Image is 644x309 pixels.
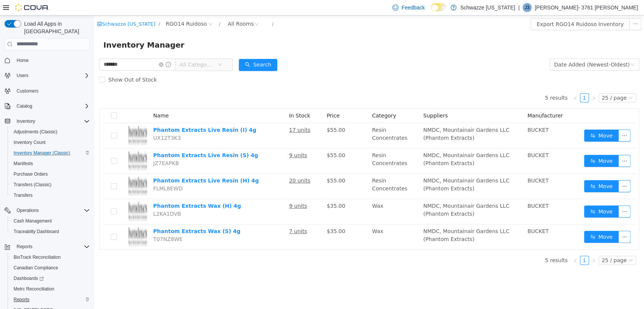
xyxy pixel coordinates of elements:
[486,78,495,87] li: 1
[59,195,87,201] span: L2KA1DVB
[195,213,213,219] u: 7 units
[275,108,326,133] td: Resin Concentrates
[14,56,90,65] span: Home
[490,190,524,202] button: icon: swapMove
[14,229,59,235] span: Traceabilty Dashboard
[524,165,536,177] button: icon: ellipsis
[433,137,454,143] span: BUCKET
[8,294,93,305] button: Reports
[14,192,32,198] span: Transfers
[232,187,251,193] span: $35.00
[17,57,29,63] span: Home
[8,137,93,148] button: Inventory Count
[124,6,126,11] span: /
[195,187,213,193] u: 9 units
[433,111,454,117] span: BUCKET
[490,139,524,151] button: icon: swapMove
[195,97,216,103] span: In Stock
[14,206,42,215] button: Operations
[14,171,48,177] span: Purchase Orders
[11,191,90,200] span: Transfers
[14,87,41,96] a: Customers
[59,97,74,103] span: Name
[14,71,31,80] button: Users
[436,3,535,15] button: Export RGO14 Ruidoso Inventory
[11,284,57,294] a: Metrc Reconciliation
[476,240,486,249] li: Previous Page
[14,242,35,251] button: Reports
[59,170,88,176] span: FLML8EWD
[2,70,93,81] button: Users
[433,213,454,219] span: BUCKET
[11,227,90,236] span: Traceabilty Dashboard
[490,165,524,177] button: icon: swapMove
[11,180,54,189] a: Transfers (Classic)
[2,241,93,252] button: Reports
[14,102,90,111] span: Catalog
[433,187,454,193] span: BUCKET
[11,274,47,283] a: Dashboards
[476,78,486,87] li: Previous Page
[14,265,58,271] span: Canadian Compliance
[534,243,538,248] i: icon: down
[507,241,532,249] div: 25 / page
[59,119,86,125] span: UX12T3K3
[195,111,216,117] u: 17 units
[460,43,535,55] div: Date Added (Newest-Oldest)
[11,253,90,262] span: BioTrack Reconciliation
[17,244,32,250] span: Reports
[11,191,35,200] a: Transfers
[59,137,164,143] a: Phantom Extracts Live Resin (S) 4g
[490,215,524,227] button: icon: swapMove
[479,243,483,247] i: icon: left
[490,114,524,126] button: icon: swapMove
[3,6,61,11] a: icon: shopSchwazze [US_STATE]
[14,182,51,188] span: Transfers (Classic)
[195,137,213,143] u: 9 units
[329,213,415,227] span: NMDC, Mountainair Gardens LLC (Phantom Extracts)
[2,85,93,96] button: Customers
[8,169,93,179] button: Purchase Orders
[450,240,473,249] li: 5 results
[2,55,93,66] button: Home
[17,207,39,213] span: Operations
[11,61,66,67] span: Show Out of Stock
[534,80,538,85] i: icon: down
[14,254,61,260] span: BioTrack Reconciliation
[14,56,32,65] a: Home
[8,263,93,273] button: Canadian Compliance
[497,243,501,247] i: icon: right
[11,127,60,136] a: Adjustments (Classic)
[2,116,93,127] button: Inventory
[34,212,53,231] img: Phantom Extracts Wax (S) 4g hero shot
[525,3,530,12] span: J3
[479,80,483,85] i: icon: left
[71,46,77,52] i: icon: info-circle
[11,180,90,189] span: Transfers (Classic)
[11,295,32,304] a: Reports
[11,159,90,168] span: Manifests
[64,6,66,11] span: /
[486,240,495,249] li: 1
[524,139,536,151] button: icon: ellipsis
[401,4,424,11] span: Feedback
[495,240,504,249] li: Next Page
[232,137,251,143] span: $55.00
[71,4,112,12] span: RGO14 Ruidoso
[17,73,28,79] span: Users
[11,295,90,304] span: Reports
[329,187,415,201] span: NMDC, Mountainair Gardens LLC (Phantom Extracts)
[14,218,52,224] span: Cash Management
[275,184,326,209] td: Wax
[3,6,8,11] i: icon: shop
[34,187,53,205] img: Phantom Extracts Wax (H) 4g hero shot
[495,78,504,87] li: Next Page
[59,213,146,219] a: Phantom Extracts Wax (S) 4g
[524,215,536,227] button: icon: ellipsis
[14,102,35,111] button: Catalog
[195,162,216,168] u: 20 units
[59,111,162,117] a: Phantom Extracts Live Resin (I) 4g
[11,274,90,283] span: Dashboards
[14,275,44,281] span: Dashboards
[232,213,251,219] span: $35.00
